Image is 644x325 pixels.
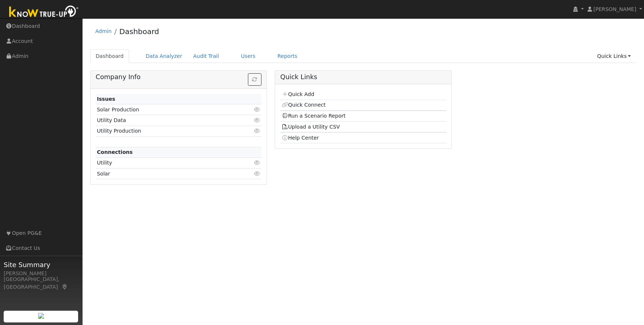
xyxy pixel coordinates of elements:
span: [PERSON_NAME] [593,6,636,12]
a: Dashboard [90,49,129,63]
i: Click to view [254,171,260,176]
h5: Company Info [96,73,261,81]
td: Utility Data [96,115,235,126]
h5: Quick Links [280,73,446,81]
a: Help Center [282,135,319,141]
a: Quick Connect [282,102,326,108]
a: Upload a Utility CSV [282,124,340,130]
img: Know True-Up [6,4,83,21]
a: Reports [272,49,303,63]
td: Solar [96,169,235,179]
td: Utility [96,158,235,168]
i: Click to view [254,107,260,112]
img: retrieve [38,313,44,319]
i: Click to view [254,160,260,165]
a: Map [62,284,68,290]
a: Admin [95,28,112,34]
a: Data Analyzer [140,49,188,63]
a: Dashboard [119,27,159,36]
div: [GEOGRAPHIC_DATA], [GEOGRAPHIC_DATA] [4,276,78,291]
a: Quick Links [592,49,636,63]
div: [PERSON_NAME] [4,270,78,277]
td: Solar Production [96,104,235,115]
i: Click to view [254,128,260,133]
strong: Issues [97,96,115,102]
span: Site Summary [4,260,78,270]
i: Click to view [254,118,260,123]
a: Run a Scenario Report [282,113,346,119]
td: Utility Production [96,126,235,136]
strong: Connections [97,149,133,155]
a: Users [235,49,261,63]
a: Quick Add [282,91,314,97]
a: Audit Trail [188,49,224,63]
